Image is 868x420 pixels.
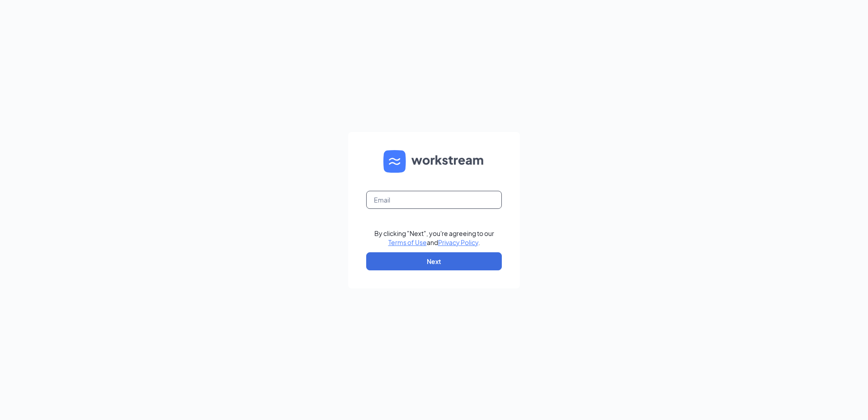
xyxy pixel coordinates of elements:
img: WS logo and Workstream text [383,150,485,173]
input: Email [366,191,502,209]
a: Privacy Policy [438,238,478,246]
a: Terms of Use [388,238,427,246]
div: By clicking "Next", you're agreeing to our and . [374,229,494,247]
button: Next [366,252,502,270]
